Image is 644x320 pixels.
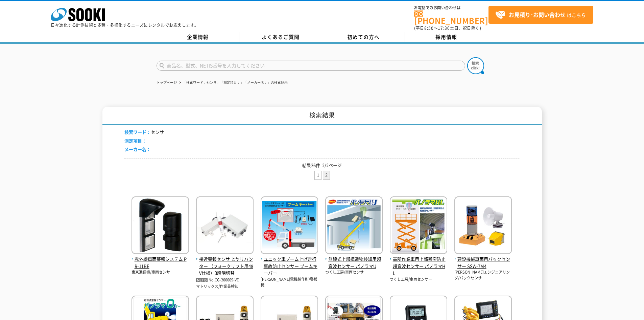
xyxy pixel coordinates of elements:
li: センサ [124,129,164,136]
a: 1 [315,171,321,179]
a: 企業情報 [157,32,239,42]
span: 測定項目： [124,137,146,144]
li: 2 [323,171,330,180]
p: つくし工房/車両センサー [325,270,383,275]
a: トップページ [157,81,177,84]
h1: 検索結果 [102,107,542,125]
a: お見積り･お問い合わせはこちら [488,6,593,24]
a: 高所作業車用上部衝突防止超音波センサー パノラマHL [390,249,447,277]
img: パノラマHL [390,196,447,256]
p: つくし工房/車両センサー [390,277,447,282]
p: 東京通信機/車両センサー [132,270,189,275]
a: 接近警報センサ ヒヤリハンター （フォークリフト用48V仕様）3段階切替 [196,249,254,277]
a: 採用情報 [405,32,488,42]
span: 建設機械車両用バックセンサー SSW-7M4 [454,256,512,270]
span: はこちら [495,10,586,20]
span: 初めての方へ [347,33,380,41]
a: 無線式上部構造物検知用超音波センサー パノラマU [325,249,383,270]
span: (平日 ～ 土日、祝日除く) [414,25,481,31]
p: 日々進化する計測技術と多種・多様化するニーズにレンタルでお応えします。 [51,23,199,27]
a: [PHONE_NUMBER] [414,10,488,24]
li: 「検索ワード：センサ」「測定項目：」「メーカー名：」の検索結果 [178,79,288,86]
img: SSW-7M4 [454,196,512,256]
span: 赤外線車両警報システム PR-11BE [132,256,189,270]
a: 赤外線車両警報システム PR-11BE [132,249,189,270]
span: 無線式上部構造物検知用超音波センサー パノラマU [325,256,383,270]
img: （フォークリフト用48V仕様）3段階切替 [196,196,254,256]
a: 初めての方へ [322,32,405,42]
p: [PERSON_NAME]エンジニアリング/バックセンサー [454,270,512,281]
p: No.CG-200009-VE [196,277,254,284]
strong: お見積り･お問い合わせ [509,10,566,19]
a: ユニック車ブーム上げ走行事故防止センサー ブームキーパー [261,249,318,277]
a: 建設機械車両用バックセンサー SSW-7M4 [454,249,512,270]
p: 結果36件 2/2ページ [124,162,520,169]
p: マトリックス/作業員検知 [196,284,254,290]
span: メーカー名： [124,146,151,152]
span: ユニック車ブーム上げ走行事故防止センサー ブームキーパー [261,256,318,277]
img: PR-11BE [132,196,189,256]
span: 検索ワード： [124,129,151,135]
span: 高所作業車用上部衝突防止超音波センサー パノラマHL [390,256,447,277]
span: 17:30 [438,25,450,31]
img: ブームキーパー [261,196,318,256]
p: [PERSON_NAME]電機製作所/警報機 [261,277,318,288]
span: 接近警報センサ ヒヤリハンター （フォークリフト用48V仕様）3段階切替 [196,256,254,277]
span: お電話でのお問い合わせは [414,6,488,10]
img: btn_search.png [467,57,484,74]
a: よくあるご質問 [239,32,322,42]
span: 8:50 [424,25,434,31]
input: 商品名、型式、NETIS番号を入力してください [157,61,465,71]
img: パノラマU [325,196,383,256]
